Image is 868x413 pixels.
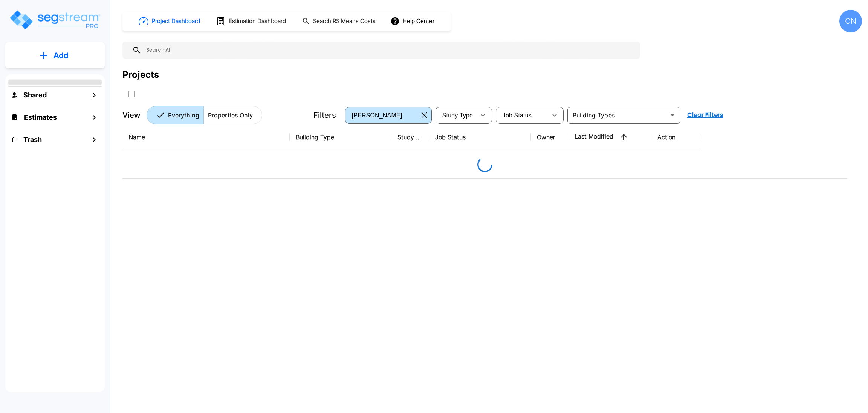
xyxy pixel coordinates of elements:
th: Building Type [290,123,391,151]
button: Clear Filters [684,108,726,123]
p: Everything [168,111,199,120]
th: Name [122,123,290,151]
button: Help Center [389,14,437,28]
span: Job Status [503,112,532,119]
div: Select [437,105,475,126]
button: Properties Only [203,106,262,124]
span: Study Type [442,112,473,119]
p: View [122,109,141,121]
h1: Trash [23,134,42,145]
button: Search RS Means Costs [299,14,380,29]
input: Search All [141,42,636,59]
button: Everything [147,106,204,124]
button: SelectAll [124,86,139,102]
p: Properties Only [208,111,253,120]
th: Action [651,123,700,151]
img: Logo [9,9,101,31]
div: Select [497,105,547,126]
button: Open [667,110,678,120]
th: Owner [531,123,568,151]
h1: Estimation Dashboard [229,17,286,26]
input: Building Types [570,110,666,120]
button: Estimation Dashboard [213,13,290,29]
th: Study Type [391,123,429,151]
h1: Search RS Means Costs [313,17,376,26]
h1: Project Dashboard [152,17,200,26]
button: Add [5,45,105,66]
div: Projects [122,68,159,82]
div: CN [839,10,862,32]
p: Add [53,50,69,61]
p: Filters [313,109,336,121]
div: Select [347,105,419,126]
div: Platform [147,106,262,124]
th: Last Modified [568,123,651,151]
h1: Estimates [24,112,57,122]
th: Job Status [429,123,531,151]
button: Project Dashboard [136,13,204,29]
h1: Shared [23,90,47,100]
